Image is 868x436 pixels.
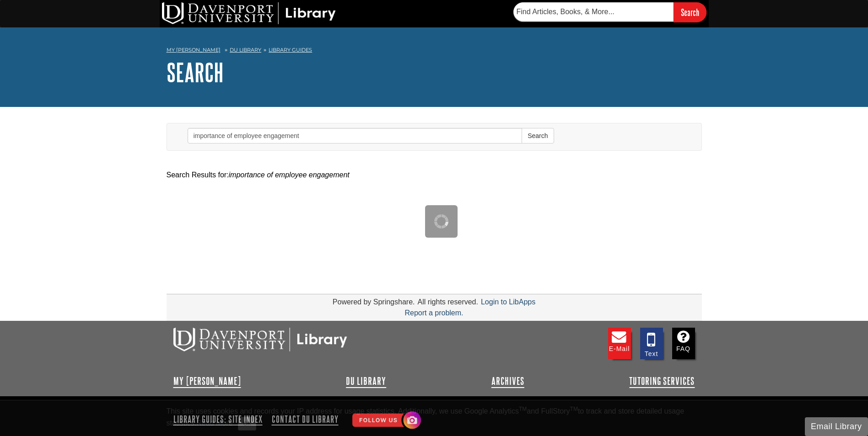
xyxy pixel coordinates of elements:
a: My [PERSON_NAME] [167,46,221,54]
sup: TM [519,406,527,412]
a: Tutoring Services [629,376,695,387]
img: Working... [434,214,448,229]
a: Read More [196,419,232,427]
sup: TM [570,406,578,412]
a: DU Library [346,376,386,387]
a: Login to LibApps [481,298,535,306]
img: DU Libraries [173,328,347,351]
div: Powered by Springshare. [331,298,416,306]
h1: Search [167,58,702,86]
button: Close [238,417,256,431]
a: My [PERSON_NAME] [173,376,241,387]
div: Search Results for: [167,170,702,181]
a: E-mail [608,328,631,359]
form: Searches DU Library's articles, books, and more [513,2,706,22]
a: Archives [491,376,524,387]
a: Report a problem. [404,309,463,317]
img: DU Library [162,2,336,24]
a: DU Library [230,47,261,53]
a: Text [640,328,663,359]
input: Search [674,2,706,22]
em: importance of employee engagement [229,171,350,179]
input: Enter Search Words [188,128,523,144]
nav: breadcrumb [167,44,702,58]
div: All rights reserved. [416,298,480,306]
div: This site uses cookies and records your IP address for usage statistics. Additionally, we use Goo... [167,406,702,431]
button: Email Library [805,417,868,436]
button: Search [522,128,554,144]
a: Library Guides [269,47,312,53]
input: Find Articles, Books, & More... [513,2,674,21]
a: FAQ [672,328,695,359]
